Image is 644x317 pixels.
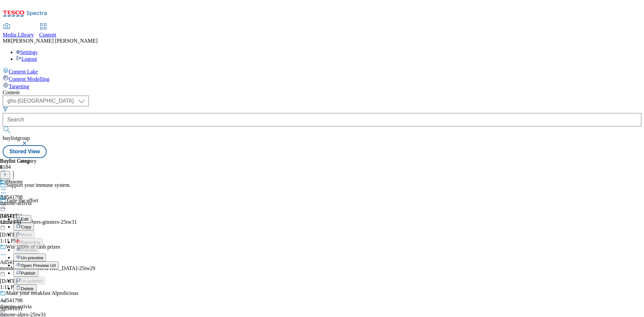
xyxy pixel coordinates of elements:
[21,263,56,268] span: Open Preview Url
[13,230,35,238] button: Move
[21,224,31,229] span: Copy
[3,67,641,75] a: Content Lake
[3,90,641,96] div: Content
[21,278,42,283] span: Un-publish
[21,255,43,260] span: Un-preview
[21,271,36,276] span: Publish
[6,182,71,188] div: Support your immune system.
[39,32,56,38] span: Content
[16,49,38,55] a: Settings
[6,179,23,185] div: Danone
[13,284,37,292] button: Delete
[9,84,29,89] span: Targeting
[13,277,45,284] button: Un-publish
[13,269,38,277] button: Publish
[3,38,11,44] span: MR
[21,232,32,237] span: Move
[3,32,34,38] span: Media Library
[21,240,40,245] span: Reporting
[39,24,56,38] a: Content
[9,76,49,82] span: Content Modelling
[3,24,34,38] a: Media Library
[6,290,78,296] div: Make your breakfast Alprolicious
[21,286,34,291] span: Delete
[16,56,37,62] a: Logout
[3,145,47,158] button: Stored View
[3,113,641,126] input: Search
[9,69,38,74] span: Content Lake
[13,238,43,246] button: Reporting
[3,75,641,82] a: Content Modelling
[21,248,37,253] span: Preview
[13,246,39,254] button: Preview
[13,223,34,230] button: Copy
[13,254,46,261] button: Un-preview
[3,106,8,112] svg: Search Filters
[3,82,641,90] a: Targeting
[13,261,58,269] button: Open Preview Url
[3,135,30,141] span: buylistgroup
[11,38,98,44] span: [PERSON_NAME] [PERSON_NAME]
